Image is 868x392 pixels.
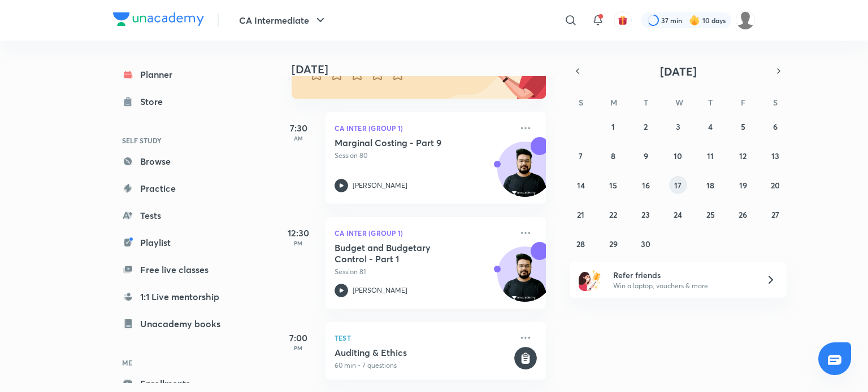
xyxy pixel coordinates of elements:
abbr: Friday [741,97,745,108]
button: September 10, 2025 [669,147,687,165]
h5: Auditing & Ethics [335,347,512,358]
img: Company Logo [113,12,204,26]
p: Win a laptop, vouchers & more [613,281,752,291]
abbr: September 23, 2025 [641,209,650,220]
button: September 11, 2025 [701,147,719,165]
a: Unacademy books [113,312,244,335]
h5: Budget and Budgetary Control - Part 1 [335,242,475,265]
h5: Marginal Costing - Part 9 [335,137,475,148]
button: September 27, 2025 [766,205,784,223]
h5: 7:00 [276,331,321,345]
abbr: September 9, 2025 [644,151,648,161]
a: Free live classes [113,258,244,281]
a: Playlist [113,231,244,254]
div: Store [140,95,170,108]
abbr: September 27, 2025 [771,209,779,220]
button: September 3, 2025 [669,117,687,135]
button: September 5, 2025 [734,117,752,135]
a: Store [113,90,244,113]
abbr: Monday [610,97,617,108]
img: streak [689,15,700,26]
abbr: September 3, 2025 [676,121,680,132]
button: CA Intermediate [232,9,334,32]
a: Practice [113,177,244,200]
a: Planner [113,63,244,86]
abbr: September 17, 2025 [674,180,682,191]
abbr: September 29, 2025 [609,239,618,249]
abbr: Sunday [579,97,583,108]
abbr: September 7, 2025 [579,151,583,161]
abbr: September 18, 2025 [706,180,714,191]
abbr: September 20, 2025 [771,180,780,191]
abbr: September 6, 2025 [773,121,778,132]
abbr: September 22, 2025 [609,209,617,220]
button: September 30, 2025 [637,235,655,253]
a: Company Logo [113,12,204,29]
button: September 15, 2025 [604,176,622,194]
h4: [DATE] [292,63,557,76]
h6: ME [113,353,244,372]
button: September 7, 2025 [572,147,590,165]
abbr: September 13, 2025 [771,151,779,161]
span: [DATE] [660,64,697,79]
abbr: September 10, 2025 [674,151,682,161]
abbr: September 28, 2025 [576,239,585,249]
button: September 12, 2025 [734,147,752,165]
img: dhanak [736,11,755,30]
button: September 19, 2025 [734,176,752,194]
abbr: September 5, 2025 [741,121,745,132]
h6: SELF STUDY [113,131,244,150]
abbr: September 15, 2025 [609,180,617,191]
abbr: Wednesday [675,97,683,108]
p: PM [276,345,321,351]
abbr: September 30, 2025 [641,239,650,249]
img: Avatar [498,148,552,202]
p: Session 81 [335,267,512,277]
p: PM [276,240,321,246]
button: September 4, 2025 [701,117,719,135]
button: September 9, 2025 [637,147,655,165]
abbr: September 24, 2025 [674,209,682,220]
abbr: September 21, 2025 [577,209,584,220]
button: September 24, 2025 [669,205,687,223]
img: avatar [618,15,628,25]
button: September 29, 2025 [604,235,622,253]
button: September 28, 2025 [572,235,590,253]
abbr: September 2, 2025 [644,121,648,132]
button: September 8, 2025 [604,147,622,165]
p: [PERSON_NAME] [353,180,407,191]
button: September 2, 2025 [637,117,655,135]
abbr: September 16, 2025 [642,180,650,191]
button: September 26, 2025 [734,205,752,223]
abbr: September 11, 2025 [707,151,714,161]
abbr: September 26, 2025 [739,209,747,220]
button: September 22, 2025 [604,205,622,223]
abbr: September 14, 2025 [577,180,585,191]
button: September 1, 2025 [604,117,622,135]
button: September 20, 2025 [766,176,784,194]
button: September 18, 2025 [701,176,719,194]
button: September 13, 2025 [766,147,784,165]
button: September 17, 2025 [669,176,687,194]
button: [DATE] [585,63,771,79]
p: Test [335,331,512,345]
abbr: September 4, 2025 [708,121,713,132]
abbr: Tuesday [644,97,648,108]
h5: 12:30 [276,226,321,240]
abbr: Thursday [708,97,713,108]
p: 60 min • 7 questions [335,360,512,371]
abbr: September 8, 2025 [611,151,615,161]
p: [PERSON_NAME] [353,285,407,296]
a: Tests [113,204,244,227]
h6: Refer friends [613,269,752,281]
abbr: September 1, 2025 [611,121,615,132]
abbr: September 25, 2025 [706,209,715,220]
a: 1:1 Live mentorship [113,285,244,308]
p: CA Inter (Group 1) [335,121,512,135]
abbr: September 12, 2025 [739,151,747,161]
button: September 23, 2025 [637,205,655,223]
p: Session 80 [335,151,512,161]
h5: 7:30 [276,121,321,135]
button: September 16, 2025 [637,176,655,194]
button: avatar [614,11,632,29]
